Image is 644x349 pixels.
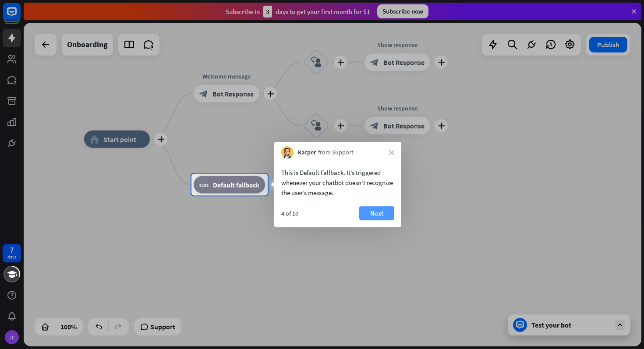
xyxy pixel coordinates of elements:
[213,180,259,189] span: Default fallback
[199,180,209,189] i: block_fallback
[281,209,298,217] div: 4 of 10
[7,3,33,30] button: Open LiveChat chat widget
[359,206,394,220] button: Next
[389,150,394,155] i: close
[318,148,354,157] span: from Support
[298,148,316,157] span: Kacper
[281,168,394,198] div: This is Default Fallback. It’s triggered whenever your chatbot doesn't recognize the user’s message.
